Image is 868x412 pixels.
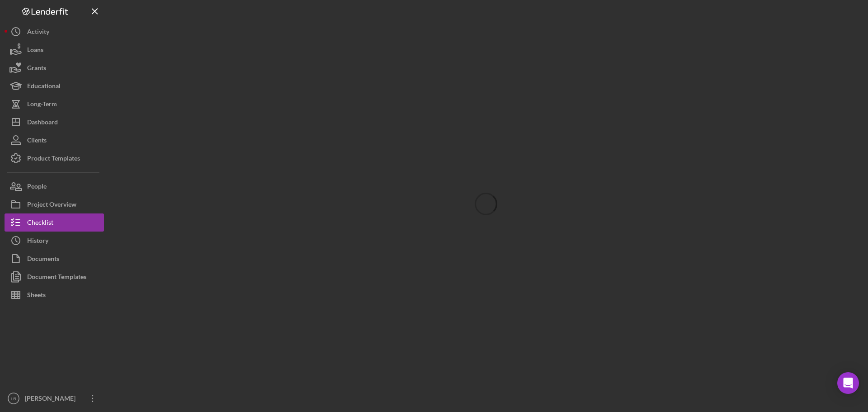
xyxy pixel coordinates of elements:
div: Loans [27,41,43,61]
button: People [5,177,104,195]
button: Long-Term [5,95,104,113]
div: Long-Term [27,95,57,115]
button: Product Templates [5,149,104,167]
div: Open Intercom Messenger [837,372,859,394]
button: Document Templates [5,268,104,286]
div: Clients [27,131,47,152]
div: People [27,177,47,198]
button: Clients [5,131,104,149]
button: Checklist [5,213,104,232]
button: Dashboard [5,113,104,131]
text: LR [11,396,16,401]
div: Document Templates [27,268,86,288]
div: Documents [27,250,59,270]
button: Activity [5,23,104,41]
div: Educational [27,77,61,97]
button: Documents [5,250,104,268]
button: History [5,232,104,250]
div: Project Overview [27,195,76,216]
div: Checklist [27,213,53,234]
button: Grants [5,59,104,77]
button: Sheets [5,286,104,304]
div: Activity [27,23,49,43]
button: LR[PERSON_NAME] [5,389,104,407]
button: Educational [5,77,104,95]
div: History [27,232,48,252]
div: [PERSON_NAME] [23,389,81,410]
div: Dashboard [27,113,58,133]
div: Sheets [27,286,46,306]
button: Project Overview [5,195,104,213]
button: Loans [5,41,104,59]
div: Product Templates [27,149,80,170]
div: Grants [27,59,46,79]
